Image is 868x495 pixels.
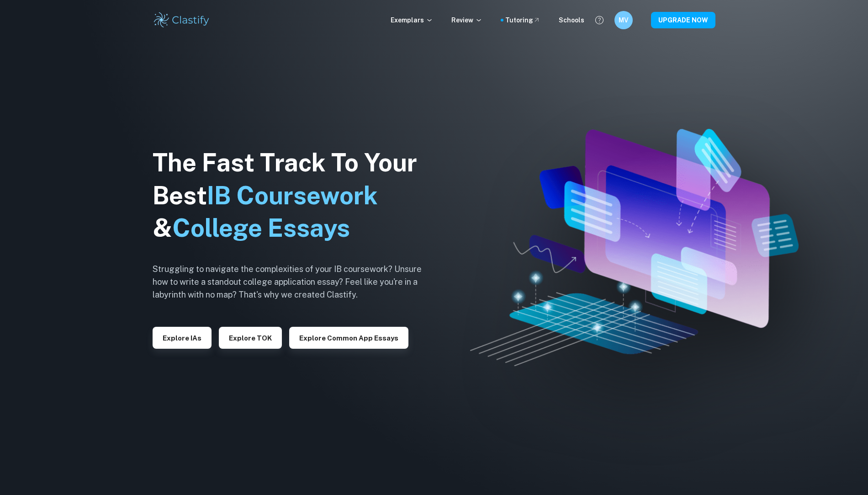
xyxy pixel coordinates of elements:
[505,15,540,25] a: Tutoring
[559,15,584,25] a: Schools
[289,327,408,349] button: Explore Common App essays
[592,12,607,28] button: Help and Feedback
[614,11,633,29] button: MV
[153,327,212,349] button: Explore IAs
[391,15,433,25] p: Exemplars
[153,11,211,29] img: Clastify logo
[153,333,212,342] a: Explore IAs
[219,327,282,349] button: Explore TOK
[451,15,482,25] p: Review
[619,15,629,25] h6: MV
[207,181,378,210] span: IB Coursework
[172,213,350,242] span: College Essays
[470,129,799,367] img: Clastify hero
[289,333,408,342] a: Explore Common App essays
[153,146,436,245] h1: The Fast Track To Your Best &
[219,333,282,342] a: Explore TOK
[153,263,436,301] h6: Struggling to navigate the complexities of your IB coursework? Unsure how to write a standout col...
[651,12,715,28] button: UPGRADE NOW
